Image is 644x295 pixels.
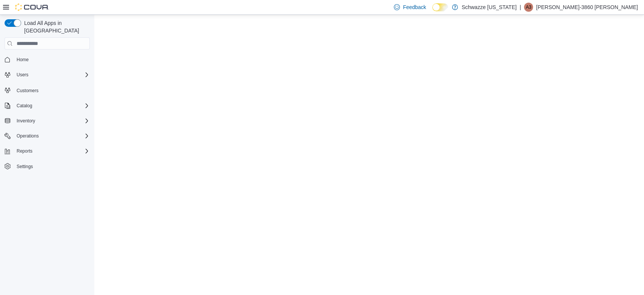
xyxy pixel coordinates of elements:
[14,116,38,125] button: Inventory
[2,131,93,141] button: Operations
[524,3,533,12] div: Alexis-3860 Shoope
[17,148,32,154] span: Reports
[536,3,638,12] p: [PERSON_NAME]-3860 [PERSON_NAME]
[403,3,426,11] span: Feedback
[14,70,90,79] span: Users
[14,147,35,156] button: Reports
[14,86,41,95] a: Customers
[14,116,90,125] span: Inventory
[2,146,93,156] button: Reports
[462,3,517,12] p: Schwazze [US_STATE]
[17,164,33,170] span: Settings
[14,131,90,141] span: Operations
[520,3,521,12] p: |
[2,116,93,126] button: Inventory
[17,72,28,78] span: Users
[2,54,93,65] button: Home
[2,161,93,172] button: Settings
[526,3,532,12] span: A3
[17,133,39,139] span: Operations
[15,3,49,11] img: Cova
[14,162,36,171] a: Settings
[17,88,38,94] span: Customers
[21,19,90,34] span: Load All Apps in [GEOGRAPHIC_DATA]
[14,101,35,110] button: Catalog
[5,51,90,192] nav: Complex example
[14,162,90,171] span: Settings
[17,57,29,63] span: Home
[2,100,93,111] button: Catalog
[17,118,35,124] span: Inventory
[14,85,90,95] span: Customers
[2,85,93,96] button: Customers
[2,70,93,80] button: Users
[14,147,90,156] span: Reports
[432,3,448,11] input: Dark Mode
[14,55,90,64] span: Home
[14,101,90,110] span: Catalog
[14,55,32,64] a: Home
[14,131,42,141] button: Operations
[14,70,31,79] button: Users
[17,103,32,109] span: Catalog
